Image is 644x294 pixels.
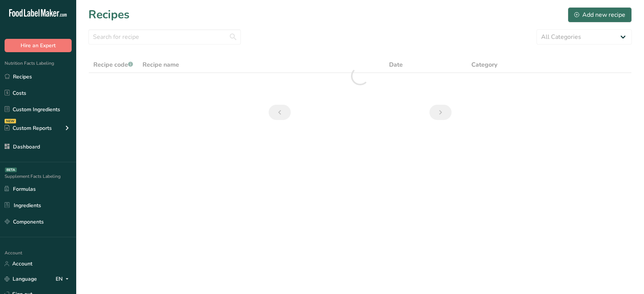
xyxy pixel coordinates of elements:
div: Add new recipe [574,10,625,19]
input: Search for recipe [88,29,241,45]
div: BETA [5,168,17,172]
div: EN [56,275,72,284]
div: NEW [5,119,16,123]
a: Language [5,272,37,286]
div: Custom Reports [5,124,52,132]
a: Previous page [269,105,291,120]
a: Next page [429,105,452,120]
button: Hire an Expert [5,39,72,52]
h1: Recipes [88,6,130,23]
button: Add new recipe [568,7,632,22]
